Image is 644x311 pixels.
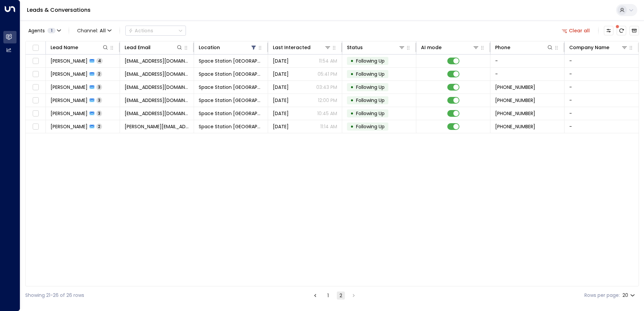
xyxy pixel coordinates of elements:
[350,81,354,93] div: •
[584,292,620,299] label: Rows per page:
[74,26,114,35] button: Channel:All
[125,43,183,51] div: Lead Email
[565,107,639,120] td: -
[51,43,78,51] div: Lead Name
[273,110,289,117] span: Aug 30, 2025
[356,84,385,91] span: Following Up
[490,68,565,80] td: -
[51,97,88,104] span: Hannah Seifas
[125,26,186,36] button: Actions
[128,28,153,34] div: Actions
[273,43,331,51] div: Last Interacted
[350,55,354,67] div: •
[318,71,337,77] p: 05:41 PM
[356,123,385,130] span: Following Up
[495,43,510,51] div: Phone
[324,291,332,300] button: Go to page 1
[565,55,639,67] td: -
[25,292,84,299] div: Showing 21-26 of 26 rows
[495,97,535,104] span: +447521084166
[569,43,628,51] div: Company Name
[617,26,626,35] span: There are new threads available. Refresh the grid to view the latest updates.
[569,43,609,51] div: Company Name
[96,97,102,103] span: 3
[350,121,354,132] div: •
[31,70,40,78] span: Toggle select row
[273,58,289,64] span: Sep 01, 2025
[350,95,354,106] div: •
[273,123,289,130] span: Aug 23, 2025
[199,43,220,51] div: Location
[51,71,88,77] span: Carl Beach
[31,44,40,52] span: Toggle select all
[319,58,337,64] p: 11:54 AM
[421,43,479,51] div: AI mode
[273,84,289,91] span: Aug 31, 2025
[31,123,40,131] span: Toggle select row
[31,57,40,65] span: Toggle select row
[559,26,593,35] button: Clear all
[273,71,289,77] span: Aug 25, 2025
[51,110,88,117] span: Fatima Barbarawi
[51,84,88,91] span: Jenna Blake
[31,96,40,105] span: Toggle select row
[604,26,613,35] button: Customize
[96,58,103,64] span: 4
[25,26,63,35] button: Agents1
[495,84,535,91] span: +447469195769
[495,123,535,130] span: +447591238741
[318,97,337,104] p: 12:00 PM
[100,28,106,33] span: All
[350,108,354,119] div: •
[356,71,385,77] span: Following Up
[490,55,565,67] td: -
[347,43,405,51] div: Status
[337,291,345,300] button: page 2
[565,94,639,107] td: -
[565,120,639,133] td: -
[96,110,102,116] span: 3
[311,291,319,300] button: Go to previous page
[51,58,88,64] span: Carl Beach
[317,110,337,117] p: 10:45 AM
[51,43,109,51] div: Lead Name
[565,81,639,94] td: -
[125,84,189,91] span: milly-me@hotmail.com
[311,291,358,300] nav: pagination navigation
[125,43,151,51] div: Lead Email
[356,110,385,117] span: Following Up
[565,68,639,80] td: -
[622,290,636,300] div: 20
[199,71,263,77] span: Space Station Solihull
[51,123,88,130] span: Michelle Jeary
[316,84,337,91] p: 03:43 PM
[125,123,189,130] span: michelle.jeary@outlook.com
[199,58,263,64] span: Space Station Solihull
[199,43,257,51] div: Location
[125,26,186,36] div: Button group with a nested menu
[125,97,189,104] span: hannahseifas@gmail.com
[125,110,189,117] span: Barbarawifatima@gmail.com
[96,124,102,129] span: 2
[199,123,263,130] span: Space Station Solihull
[47,28,56,33] span: 1
[421,43,442,51] div: AI mode
[495,43,553,51] div: Phone
[125,58,189,64] span: Carltaur@gmail.com
[31,83,40,92] span: Toggle select row
[28,28,45,33] span: Agents
[347,43,363,51] div: Status
[273,97,289,104] span: Aug 31, 2025
[96,71,102,77] span: 2
[96,84,102,90] span: 3
[356,58,385,64] span: Following Up
[199,110,263,117] span: Space Station Solihull
[74,26,114,35] span: Channel:
[356,97,385,104] span: Following Up
[273,43,311,51] div: Last Interacted
[320,123,337,130] p: 11:14 AM
[350,68,354,80] div: •
[630,26,639,35] button: Archived Leads
[31,109,40,118] span: Toggle select row
[125,71,189,77] span: Carltaur@gmail.com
